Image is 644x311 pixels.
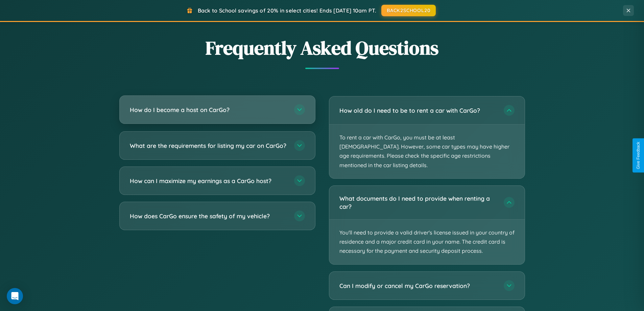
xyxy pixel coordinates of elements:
[130,212,287,220] h3: How does CarGo ensure the safety of my vehicle?
[130,141,287,150] h3: What are the requirements for listing my car on CarGo?
[381,5,436,16] button: BACK2SCHOOL20
[119,35,525,61] h2: Frequently Asked Questions
[329,125,525,178] p: To rent a car with CarGo, you must be at least [DEMOGRAPHIC_DATA]. However, some car types may ha...
[339,106,497,115] h3: How old do I need to be to rent a car with CarGo?
[130,177,287,185] h3: How can I maximize my earnings as a CarGo host?
[198,7,376,14] span: Back to School savings of 20% in select cities! Ends [DATE] 10am PT.
[7,288,23,304] div: Open Intercom Messenger
[329,220,525,264] p: You'll need to provide a valid driver's license issued in your country of residence and a major c...
[339,194,497,211] h3: What documents do I need to provide when renting a car?
[636,142,641,169] div: Give Feedback
[130,106,287,114] h3: How do I become a host on CarGo?
[339,281,497,290] h3: Can I modify or cancel my CarGo reservation?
